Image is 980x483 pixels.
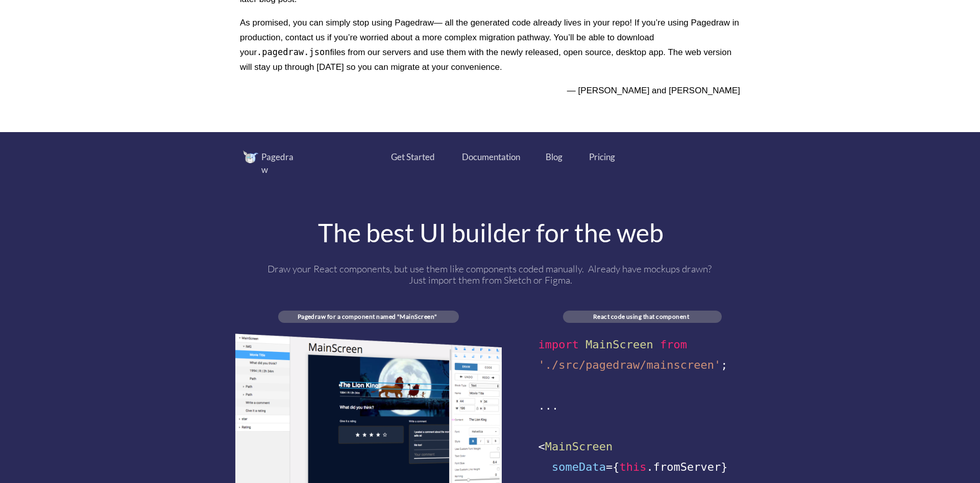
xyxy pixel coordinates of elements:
[538,457,746,477] div: ={ .fromServer}
[240,15,740,74] p: As promised, you can simply stop using Pagedraw— all the generated code already lives in your rep...
[462,150,521,164] a: Documentation
[243,150,314,176] a: Pagedraw
[261,150,300,176] div: Pagedraw
[391,150,435,164] a: Get Started
[538,338,579,351] span: import
[278,313,457,320] div: Pagedraw for a component named "MainScreen"
[235,220,746,245] div: The best UI builder for the web
[546,150,563,164] a: Blog
[660,338,687,351] span: from
[240,83,740,98] p: — [PERSON_NAME] and [PERSON_NAME]
[620,461,647,473] span: this
[538,437,746,457] div: <
[545,440,612,453] span: MainScreen
[589,150,615,164] a: Pricing
[257,47,330,57] code: .pagedraw.json
[538,355,746,375] div: ;
[585,338,653,351] span: MainScreen
[243,150,258,163] img: image.png
[538,396,746,416] div: ...
[563,313,720,320] div: React code using that component
[262,263,719,286] div: Draw your React components, but use them like components coded manually. Already have mockups dra...
[552,461,606,473] span: someData
[538,359,721,371] span: './src/pagedraw/mainscreen'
